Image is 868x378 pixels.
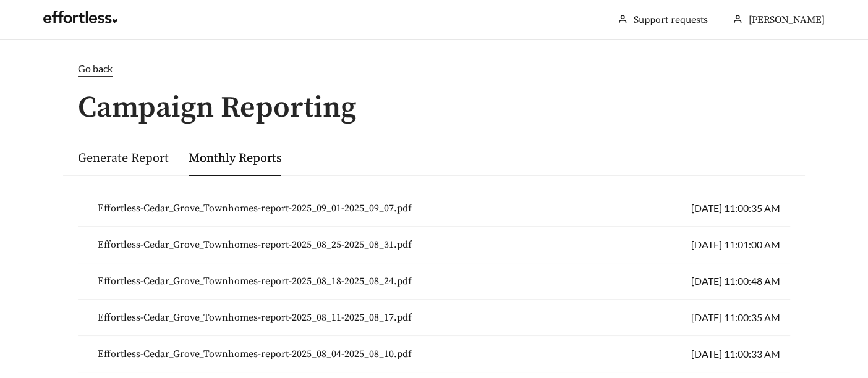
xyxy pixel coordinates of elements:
li: [DATE] 11:01:00 AM [78,227,790,263]
button: Effortless-Cedar_Grove_Townhomes-report-2025_08_18-2025_08_24.pdf [88,268,422,294]
span: Go back [78,62,113,74]
button: Effortless-Cedar_Grove_Townhomes-report-2025_08_11-2025_08_17.pdf [88,304,422,330]
li: [DATE] 11:00:33 AM [78,336,790,372]
button: Effortless-Cedar_Grove_Townhomes-report-2025_08_25-2025_08_31.pdf [88,232,422,258]
span: Effortless-Cedar_Grove_Townhomes-report-2025_08_18-2025_08_24.pdf [98,274,412,288]
a: Support requests [634,14,708,26]
span: Effortless-Cedar_Grove_Townhomes-report-2025_08_25-2025_08_31.pdf [98,237,412,252]
li: [DATE] 11:00:48 AM [78,263,790,300]
span: Effortless-Cedar_Grove_Townhomes-report-2025_08_04-2025_08_10.pdf [98,346,412,361]
button: Effortless-Cedar_Grove_Townhomes-report-2025_08_04-2025_08_10.pdf [88,341,422,367]
a: Generate Report [78,151,169,166]
a: Go back [63,61,805,77]
span: Effortless-Cedar_Grove_Townhomes-report-2025_08_11-2025_08_17.pdf [98,310,412,325]
span: [PERSON_NAME] [749,14,825,26]
li: [DATE] 11:00:35 AM [78,190,790,227]
h1: Campaign Reporting [63,92,805,125]
button: Effortless-Cedar_Grove_Townhomes-report-2025_09_01-2025_09_07.pdf [88,195,422,221]
a: Monthly Reports [189,151,282,166]
span: Effortless-Cedar_Grove_Townhomes-report-2025_09_01-2025_09_07.pdf [98,201,412,216]
li: [DATE] 11:00:35 AM [78,300,790,336]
